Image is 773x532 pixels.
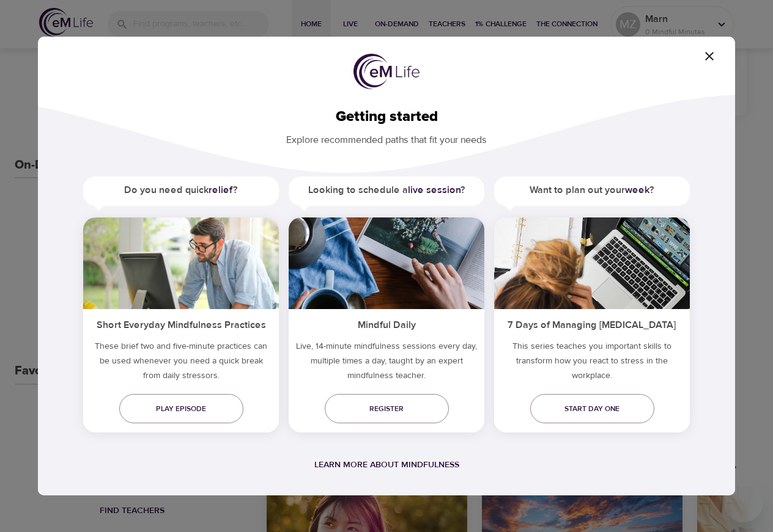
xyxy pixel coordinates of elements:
a: Start day one [530,394,654,423]
a: Learn more about mindfulness [314,459,459,470]
span: Play episode [129,403,234,415]
h5: Short Everyday Mindfulness Practices [83,309,279,339]
h5: Want to plan out your ? [494,177,690,204]
h5: Mindful Daily [289,309,484,339]
a: Play episode [119,394,243,423]
p: This series teaches you important skills to transform how you react to stress in the workplace. [494,339,690,388]
h5: 7 Days of Managing [MEDICAL_DATA] [494,309,690,339]
img: ims [83,217,279,309]
h2: Getting started [57,108,716,126]
h5: These brief two and five-minute practices can be used whenever you need a quick break from daily ... [83,339,279,388]
h5: Do you need quick ? [83,177,279,204]
a: live session [408,184,460,196]
a: week [625,184,649,196]
p: Live, 14-minute mindfulness sessions every day, multiple times a day, taught by an expert mindful... [289,339,484,388]
img: ims [289,217,484,309]
a: Register [325,394,449,423]
p: Explore recommended paths that fit your needs [57,126,716,147]
h5: Looking to schedule a ? [289,177,484,204]
span: Register [335,403,439,415]
a: relief [209,184,233,196]
img: logo [353,54,420,89]
span: Start day one [540,403,645,415]
img: ims [494,217,690,309]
